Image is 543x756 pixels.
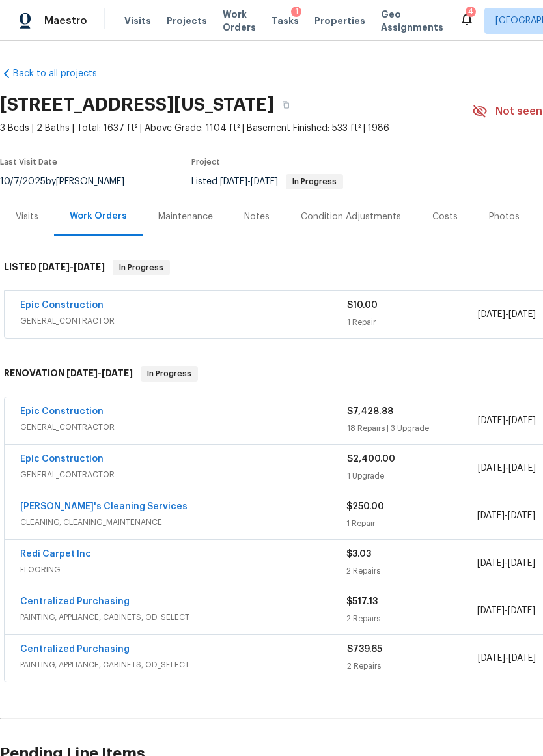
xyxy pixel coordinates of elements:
[20,315,347,328] span: GENERAL_CONTRACTOR
[314,14,365,27] span: Properties
[478,464,505,473] span: [DATE]
[287,178,342,186] span: In Progress
[4,260,105,275] h6: LISTED
[347,422,478,435] div: 18 Repairs | 3 Upgrade
[271,16,299,25] span: Tasks
[478,416,505,425] span: [DATE]
[20,407,104,416] a: Epic Construction
[508,464,536,473] span: [DATE]
[381,8,443,34] span: Geo Assignments
[346,612,477,625] div: 2 Repairs
[477,511,505,520] span: [DATE]
[20,658,347,671] span: PAINTING, APPLIANCE, CABINETS, OD_SELECT
[347,660,478,673] div: 2 Repairs
[191,158,220,166] span: Project
[347,455,395,464] span: $2,400.00
[102,369,133,378] span: [DATE]
[432,210,458,223] div: Costs
[508,654,536,663] span: [DATE]
[44,14,87,27] span: Maestro
[220,177,278,186] span: -
[346,502,384,511] span: $250.00
[20,611,346,624] span: PAINTING, APPLIANCE, CABINETS, OD_SELECT
[274,93,298,117] button: Copy Address
[508,416,536,425] span: [DATE]
[508,511,535,520] span: [DATE]
[124,14,151,27] span: Visits
[114,261,169,274] span: In Progress
[477,604,535,617] span: -
[477,557,535,570] span: -
[478,414,536,427] span: -
[346,597,378,606] span: $517.13
[38,262,70,272] span: [DATE]
[478,652,536,665] span: -
[20,468,347,481] span: GENERAL_CONTRACTOR
[478,462,536,475] span: -
[295,5,298,18] div: 1
[191,177,343,186] span: Listed
[346,550,371,559] span: $3.03
[347,407,393,416] span: $7,428.88
[478,308,536,321] span: -
[158,210,213,223] div: Maintenance
[347,645,382,654] span: $739.65
[468,5,473,18] div: 4
[220,177,247,186] span: [DATE]
[477,606,505,615] span: [DATE]
[346,565,477,578] div: 2 Repairs
[478,654,505,663] span: [DATE]
[20,550,91,559] a: Redi Carpet Inc
[70,210,127,223] div: Work Orders
[20,597,130,606] a: Centralized Purchasing
[244,210,270,223] div: Notes
[20,563,346,576] span: FLOORING
[508,310,536,319] span: [DATE]
[20,455,104,464] a: Epic Construction
[20,301,104,310] a: Epic Construction
[223,8,256,34] span: Work Orders
[489,210,520,223] div: Photos
[16,210,38,223] div: Visits
[20,502,188,511] a: [PERSON_NAME]'s Cleaning Services
[347,301,378,310] span: $10.00
[251,177,278,186] span: [DATE]
[20,516,346,529] span: CLEANING, CLEANING_MAINTENANCE
[4,366,133,382] h6: RENOVATION
[347,469,478,483] div: 1 Upgrade
[301,210,401,223] div: Condition Adjustments
[74,262,105,272] span: [DATE]
[478,310,505,319] span: [DATE]
[167,14,207,27] span: Projects
[38,262,105,272] span: -
[66,369,98,378] span: [DATE]
[477,509,535,522] span: -
[66,369,133,378] span: -
[346,517,477,530] div: 1 Repair
[347,316,478,329] div: 1 Repair
[20,421,347,434] span: GENERAL_CONTRACTOR
[477,559,505,568] span: [DATE]
[142,367,197,380] span: In Progress
[508,606,535,615] span: [DATE]
[508,559,535,568] span: [DATE]
[20,645,130,654] a: Centralized Purchasing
